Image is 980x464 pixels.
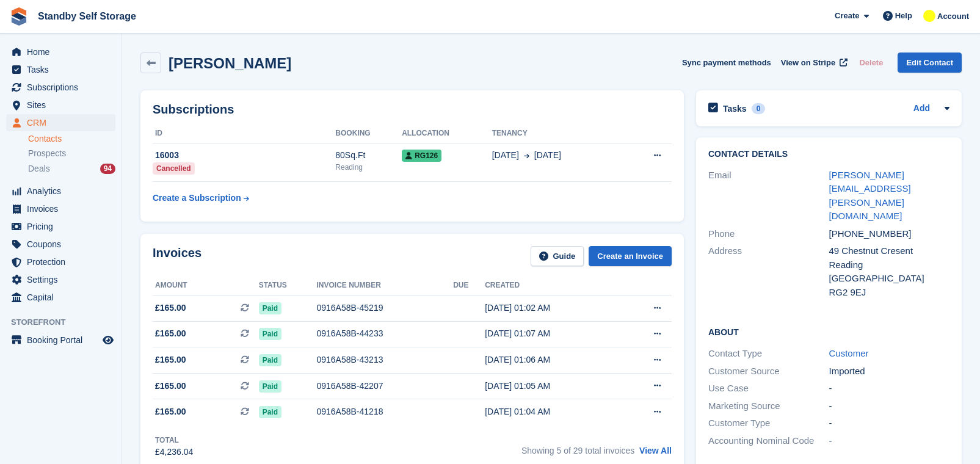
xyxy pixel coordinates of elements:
[6,96,115,114] a: menu
[153,192,241,205] div: Create a Subscription
[829,272,950,286] div: [GEOGRAPHIC_DATA]
[854,53,888,73] button: Delete
[708,169,829,223] div: Email
[6,183,115,200] a: menu
[6,271,115,288] a: menu
[11,316,122,328] span: Storefront
[101,333,115,347] a: Preview store
[259,380,281,393] span: Paid
[708,244,829,299] div: Address
[335,149,402,162] div: 80Sq.Ft
[708,434,829,448] div: Accounting Nominal Code
[6,79,115,96] a: menu
[829,286,950,300] div: RG2 9EJ
[27,43,100,60] span: Home
[335,124,402,143] th: Booking
[776,53,850,73] a: View on Stripe
[100,164,115,174] div: 94
[708,416,829,430] div: Customer Type
[259,406,281,418] span: Paid
[485,327,619,340] div: [DATE] 01:07 AM
[27,61,100,78] span: Tasks
[27,183,100,200] span: Analytics
[531,246,584,266] a: Guide
[28,162,115,175] a: Deals 94
[28,163,50,175] span: Deals
[153,124,335,143] th: ID
[27,218,100,235] span: Pricing
[153,149,335,162] div: 16003
[829,364,950,379] div: Imported
[829,399,950,413] div: -
[708,399,829,413] div: Marketing Source
[708,364,829,379] div: Customer Source
[829,416,950,430] div: -
[895,10,912,22] span: Help
[155,435,193,446] div: Total
[6,218,115,235] a: menu
[153,187,249,209] a: Create a Subscription
[402,150,441,162] span: RG126
[752,103,766,114] div: 0
[6,114,115,131] a: menu
[485,353,619,366] div: [DATE] 01:06 AM
[682,53,771,73] button: Sync payment methods
[781,57,835,69] span: View on Stripe
[27,332,100,349] span: Booking Portal
[28,133,115,145] a: Contacts
[708,150,949,159] h2: Contact Details
[155,302,186,314] span: £165.00
[6,43,115,60] a: menu
[316,380,453,393] div: 0916A58B-42207
[708,382,829,396] div: Use Case
[708,325,949,338] h2: About
[27,79,100,96] span: Subscriptions
[155,405,186,418] span: £165.00
[316,276,453,295] th: Invoice number
[485,276,619,295] th: Created
[6,332,115,349] a: menu
[27,114,100,131] span: CRM
[27,289,100,306] span: Capital
[6,253,115,270] a: menu
[27,271,100,288] span: Settings
[335,162,402,173] div: Reading
[259,354,281,366] span: Paid
[316,353,453,366] div: 0916A58B-43213
[155,353,186,366] span: £165.00
[485,405,619,418] div: [DATE] 01:04 AM
[898,53,962,73] a: Edit Contact
[492,149,519,162] span: [DATE]
[259,276,317,295] th: Status
[835,10,859,22] span: Create
[708,227,829,241] div: Phone
[316,327,453,340] div: 0916A58B-44233
[723,103,747,114] h2: Tasks
[708,347,829,361] div: Contact Type
[6,289,115,306] a: menu
[153,103,672,117] h2: Subscriptions
[492,124,623,143] th: Tenancy
[155,446,193,459] div: £4,236.04
[259,328,281,340] span: Paid
[937,10,969,23] span: Account
[829,244,950,258] div: 49 Chestnut Cresent
[485,380,619,393] div: [DATE] 01:05 AM
[6,200,115,217] a: menu
[829,170,911,222] a: [PERSON_NAME][EMAIL_ADDRESS][PERSON_NAME][DOMAIN_NAME]
[829,258,950,272] div: Reading
[259,302,281,314] span: Paid
[28,147,115,160] a: Prospects
[453,276,485,295] th: Due
[639,446,672,455] a: View All
[27,236,100,253] span: Coupons
[316,405,453,418] div: 0916A58B-41218
[913,102,930,116] a: Add
[27,96,100,114] span: Sites
[485,302,619,314] div: [DATE] 01:02 AM
[155,327,186,340] span: £165.00
[829,434,950,448] div: -
[534,149,561,162] span: [DATE]
[33,6,141,26] a: Standby Self Storage
[153,246,201,266] h2: Invoices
